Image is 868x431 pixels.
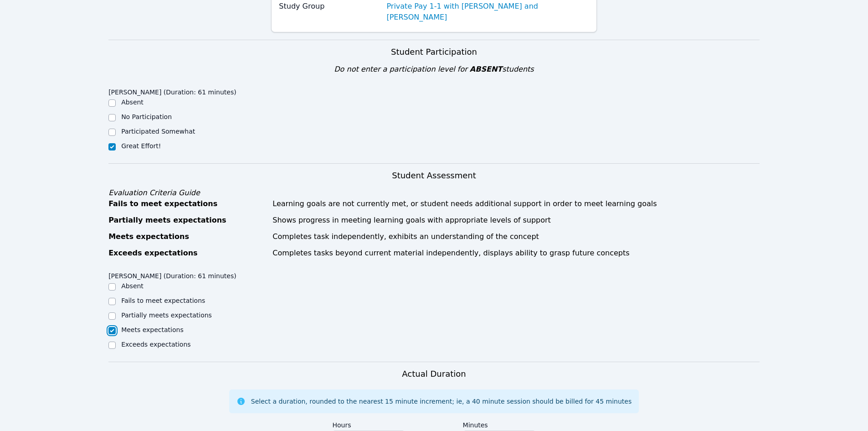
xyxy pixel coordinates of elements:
label: Study Group [279,1,381,12]
label: Great Effort! [121,142,161,150]
legend: [PERSON_NAME] (Duration: 61 minutes) [108,268,236,281]
a: Private Pay 1-1 with [PERSON_NAME] and [PERSON_NAME] [386,1,589,23]
label: No Participation [121,113,172,120]
label: Absent [121,282,144,290]
div: Select a duration, rounded to the nearest 15 minute increment; ie, a 40 minute session should be ... [251,397,632,406]
label: Participated Somewhat [121,128,195,135]
div: Fails to meet expectations [108,198,267,209]
legend: [PERSON_NAME] (Duration: 61 minutes) [108,84,236,98]
label: Partially meets expectations [121,312,212,319]
div: Do not enter a participation level for students [108,64,760,75]
label: Exceeds expectations [121,341,190,348]
h3: Student Assessment [108,169,760,182]
div: Completes tasks beyond current material independently, displays ability to grasp future concepts [272,248,760,259]
div: Evaluation Criteria Guide [108,187,760,198]
div: Meets expectations [108,231,267,242]
div: Exceeds expectations [108,248,267,259]
label: Minutes [463,417,536,431]
span: ABSENT [470,65,502,73]
div: Completes task independently, exhibits an understanding of the concept [272,231,760,242]
h3: Actual Duration [402,368,466,380]
div: Shows progress in meeting learning goals with appropriate levels of support [272,215,760,226]
label: Meets expectations [121,326,184,333]
h3: Student Participation [108,46,760,58]
div: Learning goals are not currently met, or student needs additional support in order to meet learni... [272,198,760,209]
label: Hours [332,417,405,431]
div: Partially meets expectations [108,215,267,226]
label: Absent [121,99,144,106]
label: Fails to meet expectations [121,297,205,304]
